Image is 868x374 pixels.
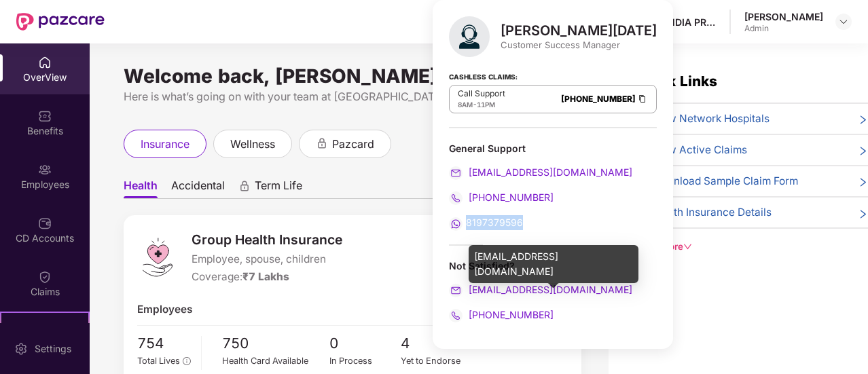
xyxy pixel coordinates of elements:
[466,217,523,228] span: 8197379596
[469,245,638,283] div: [EMAIL_ADDRESS][DOMAIN_NAME]
[16,13,105,31] img: New Pazcare Logo
[858,113,868,127] span: right
[449,166,632,178] a: [EMAIL_ADDRESS][DOMAIN_NAME]
[401,354,473,368] div: Yet to Endorse
[242,270,289,283] span: ₹7 Lakhs
[449,69,518,83] strong: Cashless Claims:
[637,93,648,105] img: Clipboard Icon
[683,242,692,251] span: down
[458,88,505,99] p: Call Support
[329,354,401,368] div: In Process
[449,309,554,320] a: [PHONE_NUMBER]
[449,191,463,205] img: svg+xml;base64,PHN2ZyB4bWxucz0iaHR0cDovL3d3dy53My5vcmcvMjAwMC9zdmciIHdpZHRoPSIyMCIgaGVpZ2h0PSIyMC...
[38,109,52,123] img: svg+xml;base64,PHN2ZyBpZD0iQmVuZWZpdHMiIHhtbG5zPSJodHRwOi8vd3d3LnczLm9yZy8yMDAwL3N2ZyIgd2lkdGg9Ij...
[192,229,342,250] span: Group Health Insurance
[501,39,657,51] div: Customer Success Manager
[38,56,52,69] img: svg+xml;base64,PHN2ZyBpZD0iSG9tZSIgeG1sbnM9Imh0dHA6Ly93d3cudzMub3JnLzIwMDAvc3ZnIiB3aWR0aD0iMjAiIG...
[141,136,189,153] span: insurance
[636,204,772,221] span: 🍏 Health Insurance Details
[449,259,657,272] div: Not Satisfied?
[449,191,554,203] a: [PHONE_NUMBER]
[222,333,329,355] span: 750
[477,100,495,109] span: 11PM
[858,145,868,158] span: right
[238,180,251,192] div: animation
[449,142,657,231] div: General Support
[137,333,191,355] span: 754
[636,111,770,127] span: 🏥 View Network Hospitals
[838,16,849,27] img: svg+xml;base64,PHN2ZyBpZD0iRHJvcGRvd24tMzJ4MzIiIHhtbG5zPSJodHRwOi8vd3d3LnczLm9yZy8yMDAwL3N2ZyIgd2...
[192,251,342,267] span: Employee, spouse, children
[449,309,463,322] img: svg+xml;base64,PHN2ZyB4bWxucz0iaHR0cDovL3d3dy53My5vcmcvMjAwMC9zdmciIHdpZHRoPSIyMCIgaGVpZ2h0PSIyMC...
[124,88,581,105] div: Here is what’s going on with your team at [GEOGRAPHIC_DATA]
[858,207,868,221] span: right
[449,142,657,155] div: General Support
[332,136,374,153] span: pazcard
[466,284,632,295] span: [EMAIL_ADDRESS][DOMAIN_NAME]
[636,142,747,158] span: 📊 View Active Claims
[744,10,823,23] div: [PERSON_NAME]
[230,136,275,153] span: wellness
[401,333,473,355] span: 4
[38,163,52,176] img: svg+xml;base64,PHN2ZyBpZD0iRW1wbG95ZWVzIiB4bWxucz0iaHR0cDovL3d3dy53My5vcmcvMjAwMC9zdmciIHdpZHRoPS...
[38,270,52,284] img: svg+xml;base64,PHN2ZyBpZD0iQ2xhaW0iIHhtbG5zPSJodHRwOi8vd3d3LnczLm9yZy8yMDAwL3N2ZyIgd2lkdGg9IjIwIi...
[501,22,657,39] div: [PERSON_NAME][DATE]
[124,71,581,81] div: Welcome back, [PERSON_NAME]!
[449,259,657,322] div: Not Satisfied?
[124,179,158,198] span: Health
[449,16,490,57] img: svg+xml;base64,PHN2ZyB4bWxucz0iaHR0cDovL3d3dy53My5vcmcvMjAwMC9zdmciIHhtbG5zOnhsaW5rPSJodHRwOi8vd3...
[183,357,190,364] span: info-circle
[222,354,329,368] div: Health Card Available
[171,179,225,198] span: Accidental
[449,217,463,231] img: svg+xml;base64,PHN2ZyB4bWxucz0iaHR0cDovL3d3dy53My5vcmcvMjAwMC9zdmciIHdpZHRoPSIyMCIgaGVpZ2h0PSIyMC...
[329,333,401,355] span: 0
[449,284,632,295] a: [EMAIL_ADDRESS][DOMAIN_NAME]
[636,73,717,90] span: Quick Links
[137,356,180,366] span: Total Lives
[31,342,75,356] div: Settings
[137,237,178,278] img: logo
[858,176,868,189] span: right
[449,217,523,228] a: 8197379596
[137,301,192,318] span: Employees
[636,173,798,189] span: 📄 Download Sample Claim Form
[466,309,554,320] span: [PHONE_NUMBER]
[38,217,52,230] img: svg+xml;base64,PHN2ZyBpZD0iQ0RfQWNjb3VudHMiIGRhdGEtbmFtZT0iQ0QgQWNjb3VudHMiIHhtbG5zPSJodHRwOi8vd3...
[458,99,505,110] div: -
[636,240,868,254] div: View More
[466,191,554,203] span: [PHONE_NUMBER]
[255,179,302,198] span: Term Life
[192,269,342,285] div: Coverage:
[449,166,463,180] img: svg+xml;base64,PHN2ZyB4bWxucz0iaHR0cDovL3d3dy53My5vcmcvMjAwMC9zdmciIHdpZHRoPSIyMCIgaGVpZ2h0PSIyMC...
[744,23,823,34] div: Admin
[14,342,28,356] img: svg+xml;base64,PHN2ZyBpZD0iU2V0dGluZy0yMHgyMCIgeG1sbnM9Imh0dHA6Ly93d3cudzMub3JnLzIwMDAvc3ZnIiB3aW...
[449,284,463,297] img: svg+xml;base64,PHN2ZyB4bWxucz0iaHR0cDovL3d3dy53My5vcmcvMjAwMC9zdmciIHdpZHRoPSIyMCIgaGVpZ2h0PSIyMC...
[316,137,328,149] div: animation
[466,166,632,178] span: [EMAIL_ADDRESS][DOMAIN_NAME]
[561,94,636,104] a: [PHONE_NUMBER]
[458,100,473,109] span: 8AM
